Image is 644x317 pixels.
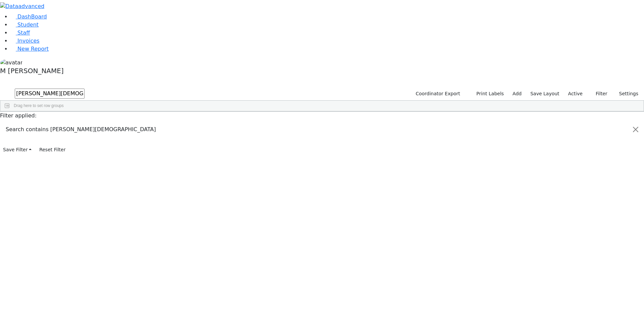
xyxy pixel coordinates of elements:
[587,89,610,99] button: Filter
[411,89,463,99] button: Coordinator Export
[11,46,49,52] a: New Report
[17,46,49,52] span: New Report
[17,30,30,36] span: Staff
[36,145,68,155] button: Reset Filter
[11,13,47,20] a: DashBoard
[610,89,641,99] button: Settings
[628,120,644,139] button: Close
[527,89,562,99] button: Save Layout
[17,21,39,28] span: Student
[11,38,40,44] a: Invoices
[17,38,40,44] span: Invoices
[469,89,507,99] button: Print Labels
[565,89,586,99] label: Active
[509,89,525,99] a: Add
[11,30,30,36] a: Staff
[14,103,64,108] span: Drag here to set row groups
[15,89,85,99] input: Search
[17,13,47,20] span: DashBoard
[11,21,39,28] a: Student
